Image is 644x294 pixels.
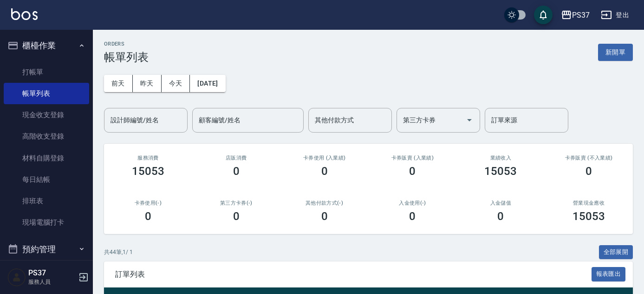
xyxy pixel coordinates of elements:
[321,165,328,178] h3: 0
[233,210,240,223] h3: 0
[203,200,269,206] h2: 第三方卡券(-)
[28,278,76,286] p: 服務人員
[462,113,477,127] button: Open
[11,8,38,20] img: Logo
[4,126,89,147] a: 高階收支登錄
[592,267,626,281] button: 報表匯出
[4,147,89,169] a: 材料自購登錄
[497,210,504,223] h3: 0
[4,169,89,190] a: 每日結帳
[4,190,89,212] a: 排班表
[468,155,533,161] h2: 業績收入
[598,47,633,56] a: 新開單
[4,104,89,126] a: 現金收支登錄
[292,200,358,206] h2: 其他付款方式(-)
[162,75,190,92] button: 今天
[592,269,626,278] a: 報表匯出
[104,75,133,92] button: 前天
[145,210,151,223] h3: 0
[468,200,533,206] h2: 入金儲值
[7,268,26,287] img: Person
[292,155,358,161] h2: 卡券使用 (入業績)
[115,200,181,206] h2: 卡券使用(-)
[104,51,149,64] h3: 帳單列表
[233,165,240,178] h3: 0
[190,75,225,92] button: [DATE]
[133,75,162,92] button: 昨天
[585,165,592,178] h3: 0
[409,165,416,178] h3: 0
[409,210,416,223] h3: 0
[104,41,149,47] h2: ORDERS
[4,237,89,261] button: 預約管理
[534,6,553,24] button: save
[4,33,89,58] button: 櫃檯作業
[321,210,328,223] h3: 0
[104,248,133,256] p: 共 44 筆, 1 / 1
[572,210,605,223] h3: 15053
[597,7,633,24] button: 登出
[115,270,592,279] span: 訂單列表
[28,268,76,278] h5: PS37
[4,83,89,104] a: 帳單列表
[557,6,593,25] button: PS37
[598,44,633,61] button: 新開單
[484,165,517,178] h3: 15053
[4,212,89,233] a: 現場電腦打卡
[556,155,622,161] h2: 卡券販賣 (不入業績)
[115,155,181,161] h3: 服務消費
[379,200,445,206] h2: 入金使用(-)
[203,155,269,161] h2: 店販消費
[132,165,164,178] h3: 15053
[556,200,622,206] h2: 營業現金應收
[379,155,445,161] h2: 卡券販賣 (入業績)
[599,245,633,260] button: 全部展開
[572,9,590,21] div: PS37
[4,61,89,83] a: 打帳單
